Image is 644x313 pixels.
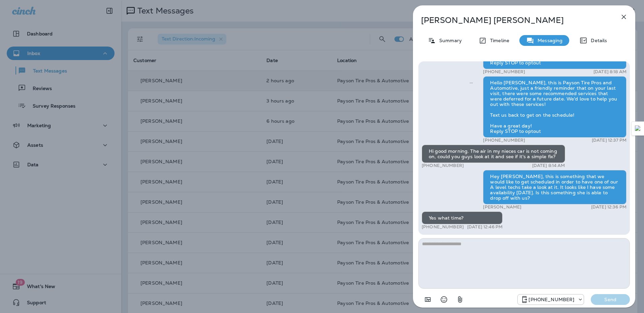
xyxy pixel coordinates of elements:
[532,163,565,168] p: [DATE] 8:14 AM
[422,163,464,168] p: [PHONE_NUMBER]
[422,145,565,163] div: Hi good morning. The air in my nieces car is not coming on, could you guys look at it and see if ...
[487,38,509,43] p: Timeline
[587,38,607,43] p: Details
[528,297,574,302] p: [PHONE_NUMBER]
[483,138,525,143] p: [PHONE_NUMBER]
[421,16,605,25] p: [PERSON_NAME] [PERSON_NAME]
[421,293,434,306] button: Add in a premade template
[483,76,626,138] div: Hello [PERSON_NAME], this is Payson Tire Pros and Automotive, just a friendly reminder that on yo...
[593,69,626,75] p: [DATE] 8:18 AM
[592,138,626,143] p: [DATE] 12:37 PM
[518,295,584,304] div: +1 (928) 260-4498
[422,211,503,224] div: Yes what time?
[483,69,525,75] p: [PHONE_NUMBER]
[534,38,562,43] p: Messaging
[436,38,462,43] p: Summary
[635,125,641,132] img: Detect Auto
[437,293,451,306] button: Select an emoji
[470,79,473,85] span: Sent
[483,170,626,204] div: Hey [PERSON_NAME], this is something that we would like to get scheduled in order to have one of ...
[591,204,626,210] p: [DATE] 12:36 PM
[422,224,464,230] p: [PHONE_NUMBER]
[483,204,521,210] p: [PERSON_NAME]
[467,224,503,230] p: [DATE] 12:46 PM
